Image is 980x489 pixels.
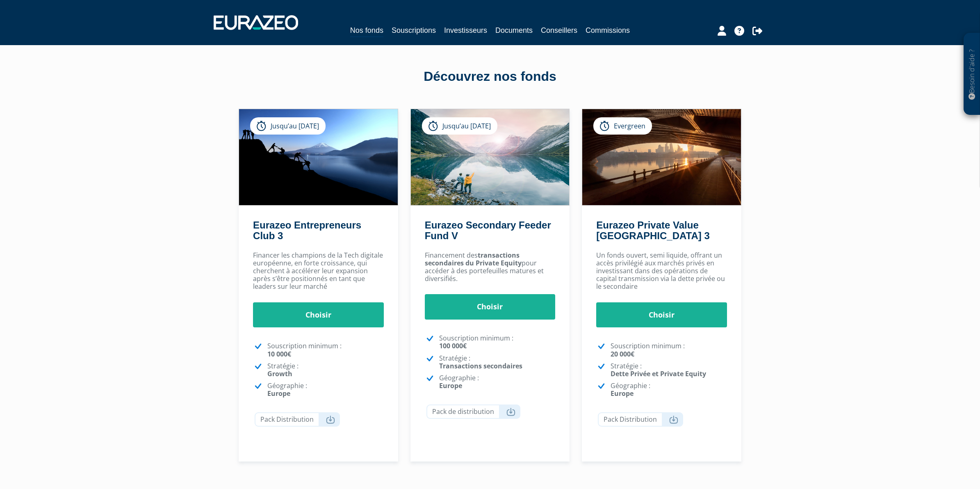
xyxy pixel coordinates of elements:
[439,354,556,370] p: Stratégie :
[598,412,683,427] a: Pack Distribution
[596,302,727,328] a: Choisir
[267,389,290,398] strong: Europe
[267,382,384,398] p: Géographie :
[392,25,436,36] a: Souscriptions
[253,219,361,241] a: Eurazeo Entrepreneurs Club 3
[586,25,630,36] a: Commissions
[253,251,384,291] p: Financer les champions de la Tech digitale européenne, en forte croissance, qui cherchent à accél...
[611,382,727,398] p: Géographie :
[596,251,727,291] p: Un fonds ouvert, semi liquide, offrant un accès privilégié aux marchés privés en investissant dan...
[611,342,727,358] p: Souscription minimum :
[411,109,570,205] img: Eurazeo Secondary Feeder Fund V
[444,25,487,36] a: Investisseurs
[256,67,724,86] div: Découvrez nos fonds
[239,109,398,205] img: Eurazeo Entrepreneurs Club 3
[596,219,709,241] a: Eurazeo Private Value [GEOGRAPHIC_DATA] 3
[611,389,634,398] strong: Europe
[267,342,384,358] p: Souscription minimum :
[439,361,522,370] strong: Transactions secondaires
[611,362,727,378] p: Stratégie :
[250,117,326,135] div: Jusqu’au [DATE]
[267,350,291,359] strong: 10 000€
[611,350,634,359] strong: 20 000€
[611,369,706,378] strong: Dette Privée et Private Equity
[425,251,556,283] p: Financement des pour accéder à des portefeuilles matures et diversifiés.
[425,219,551,241] a: Eurazeo Secondary Feeder Fund V
[439,334,556,350] p: Souscription minimum :
[426,404,520,419] a: Pack de distribution
[541,25,577,36] a: Conseillers
[425,294,556,320] a: Choisir
[425,251,522,267] strong: transactions secondaires du Private Equity
[495,25,533,36] a: Documents
[255,412,340,427] a: Pack Distribution
[267,369,292,378] strong: Growth
[439,381,462,390] strong: Europe
[267,362,384,378] p: Stratégie :
[350,25,383,37] a: Nos fonds
[439,374,556,390] p: Géographie :
[253,302,384,328] a: Choisir
[593,117,652,135] div: Evergreen
[439,341,467,350] strong: 100 000€
[214,15,298,30] img: 1732889491-logotype_eurazeo_blanc_rvb.png
[967,37,977,111] p: Besoin d'aide ?
[422,117,497,135] div: Jusqu’au [DATE]
[582,109,741,205] img: Eurazeo Private Value Europe 3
